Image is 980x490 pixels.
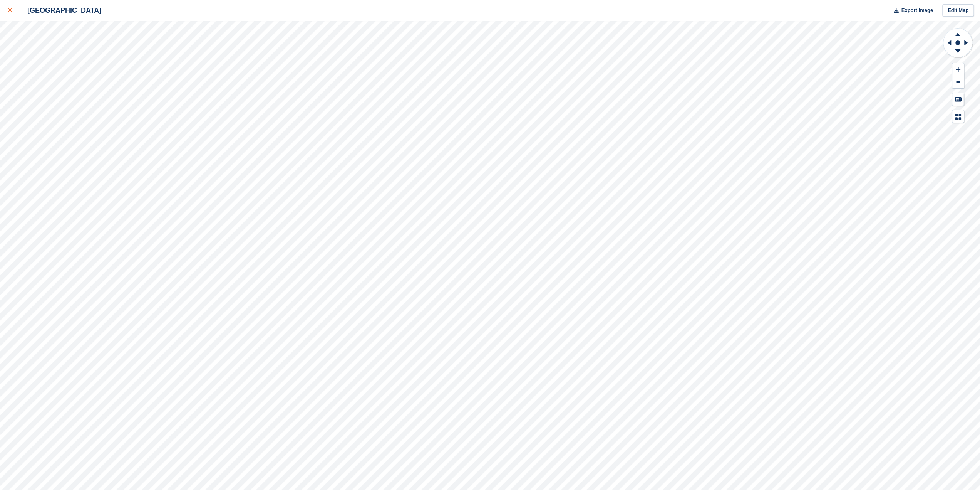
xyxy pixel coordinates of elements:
[952,110,964,123] button: Map Legend
[942,4,974,17] a: Edit Map
[952,93,964,106] button: Keyboard Shortcuts
[889,4,933,17] button: Export Image
[20,6,101,15] div: [GEOGRAPHIC_DATA]
[952,76,964,89] button: Zoom Out
[952,63,964,76] button: Zoom In
[901,7,933,14] span: Export Image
